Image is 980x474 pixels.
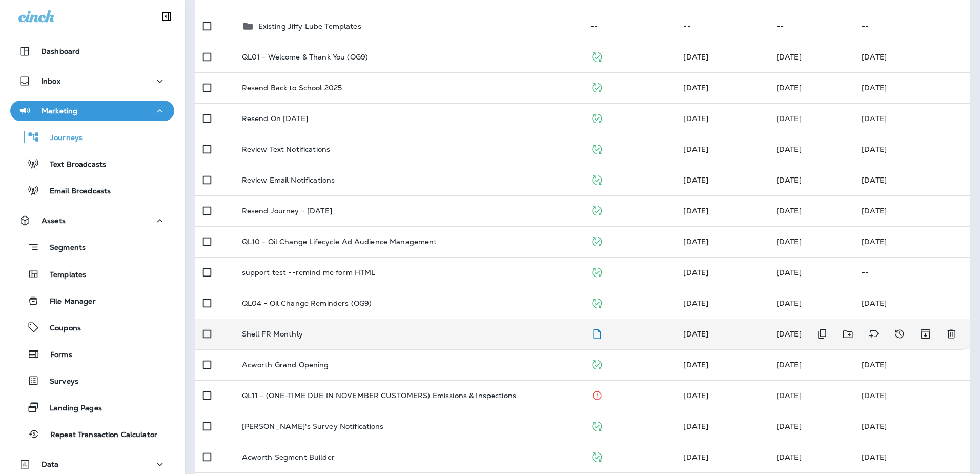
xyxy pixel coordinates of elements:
[683,206,708,215] span: J-P Scoville
[10,263,174,285] button: Templates
[777,52,802,62] span: J-P Scoville
[242,53,368,61] p: QL01 - Welcome & Thank You (OG9)
[777,114,802,123] span: J-P Scoville
[242,176,335,184] p: Review Email Notifications
[41,77,60,85] p: Inbox
[853,11,970,42] td: --
[242,268,376,276] p: support test --remind me form HTML
[838,324,859,345] button: Move to folder
[683,237,708,246] span: J-P Scoville
[10,317,174,338] button: Coupons
[590,82,603,91] span: Published
[853,226,970,257] td: [DATE]
[39,243,86,253] p: Segments
[39,324,81,333] p: Coupons
[242,238,437,246] p: QL10 - Oil Change Lifecycle Ad Audience Management
[853,442,970,472] td: [DATE]
[777,175,802,185] span: Lauren Wilbanks
[853,411,970,442] td: [DATE]
[777,299,802,308] span: J-P Scoville
[10,236,174,258] button: Segments
[590,359,603,368] span: Published
[590,267,603,276] span: Published
[590,144,603,153] span: Published
[39,160,106,170] p: Text Broadcasts
[39,404,102,413] p: Landing Pages
[152,6,181,27] button: Collapse Sidebar
[10,101,174,121] button: Marketing
[864,324,884,345] button: Add tags
[590,174,603,184] span: Published
[683,175,708,185] span: Lauren Wilbanks
[242,114,308,123] p: Resend On [DATE]
[42,216,66,225] p: Assets
[39,297,96,307] p: File Manager
[242,422,384,430] p: [PERSON_NAME]'s Survey Notifications
[242,330,303,338] p: Shell FR Monthly
[683,83,708,92] span: J-P Scoville
[590,113,603,122] span: Published
[812,324,832,345] button: Duplicate
[41,47,80,55] p: Dashboard
[10,423,174,445] button: Repeat Transaction Calculator
[853,380,970,411] td: [DATE]
[915,324,936,345] button: Archive
[683,422,708,431] span: Michelle Anderson
[42,107,77,115] p: Marketing
[10,180,174,201] button: Email Broadcasts
[590,421,603,430] span: Published
[853,72,970,103] td: [DATE]
[242,453,335,461] p: Acworth Segment Builder
[777,452,802,462] span: J-P Scoville
[777,206,802,215] span: J-P Scoville
[777,329,802,339] span: J-P Scoville
[777,83,802,92] span: J-P Scoville
[853,165,970,195] td: [DATE]
[242,207,332,215] p: Resend Journey - [DATE]
[941,324,962,345] button: Delete
[10,41,174,62] button: Dashboard
[683,391,708,400] span: J-P Scoville
[10,370,174,391] button: Surveys
[675,11,768,42] td: --
[683,452,708,462] span: J-P Scoville
[10,290,174,311] button: File Manager
[242,145,331,153] p: Review Text Notifications
[683,360,708,369] span: Alyson Dixon
[242,391,516,400] p: QL11 - (ONE-TIME DUE IN NOVEMBER CUSTOMERS) Emissions & Inspections
[768,11,853,42] td: --
[258,22,361,30] p: Existing Jiffy Lube Templates
[683,299,708,308] span: J-P Scoville
[683,329,708,339] span: J-P Scoville
[853,349,970,380] td: [DATE]
[777,268,802,277] span: Eluwa Monday
[40,350,72,360] p: Forms
[10,126,174,148] button: Journeys
[777,422,802,431] span: Lauren Wilbanks
[590,451,603,461] span: Published
[10,397,174,418] button: Landing Pages
[10,71,174,91] button: Inbox
[590,236,603,245] span: Published
[683,114,708,123] span: J-P Scoville
[40,133,83,143] p: Journeys
[777,360,802,369] span: J-P Scoville
[777,237,802,246] span: Unknown
[683,268,708,277] span: Eluwa Monday
[590,298,603,307] span: Published
[853,288,970,319] td: [DATE]
[777,145,802,154] span: Lauren Wilbanks
[853,42,970,72] td: [DATE]
[590,328,603,338] span: Draft
[590,51,603,61] span: Published
[42,460,59,468] p: Data
[582,11,675,42] td: --
[10,210,174,231] button: Assets
[862,268,962,276] p: --
[242,361,329,369] p: Acworth Grand Opening
[40,430,157,440] p: Repeat Transaction Calculator
[777,391,802,400] span: Unknown
[889,324,910,345] button: View Changelog
[10,343,174,365] button: Forms
[853,103,970,134] td: [DATE]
